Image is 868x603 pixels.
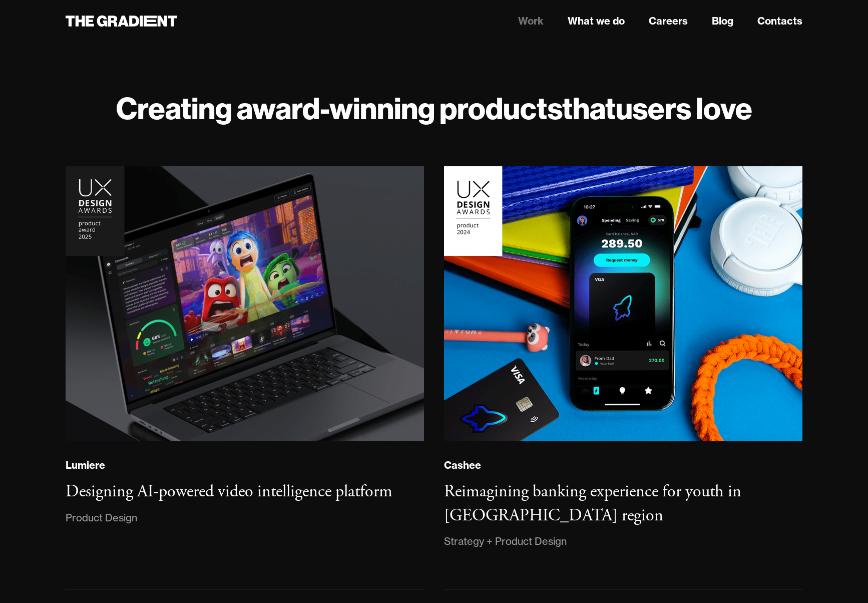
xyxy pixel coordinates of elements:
div: Strategy + Product Design [444,533,567,549]
a: LumiereDesigning AI-powered video intelligence platformProduct Design [66,166,424,590]
strong: that [562,89,616,127]
a: Careers [649,14,688,29]
a: Contacts [757,14,802,29]
div: Lumiere [66,459,105,472]
div: Cashee [444,459,481,472]
div: Product Design [66,510,137,526]
h3: Reimagining banking experience for youth in [GEOGRAPHIC_DATA] region [444,481,741,526]
a: Work [518,14,544,29]
a: CasheeReimagining banking experience for youth in [GEOGRAPHIC_DATA] regionStrategy + Product Design [444,166,802,590]
h1: Creating award-winning products users love [66,90,802,126]
a: Blog [712,14,733,29]
h3: Designing AI-powered video intelligence platform [66,481,392,502]
a: What we do [568,14,625,29]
